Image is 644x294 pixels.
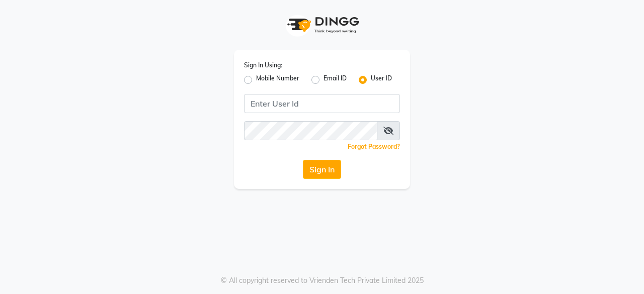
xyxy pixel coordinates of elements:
[371,74,392,86] label: User ID
[244,61,282,70] label: Sign In Using:
[324,74,347,86] label: Email ID
[244,121,377,140] input: Username
[256,74,299,86] label: Mobile Number
[282,10,362,40] img: logo1.svg
[348,143,400,150] a: Forgot Password?
[303,160,341,179] button: Sign In
[244,94,400,113] input: Username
